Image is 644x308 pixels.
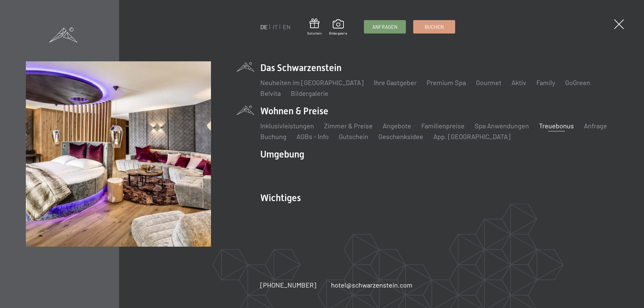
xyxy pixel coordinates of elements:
a: DE [260,23,268,30]
a: Angebote [383,122,411,130]
a: Zimmer & Preise [324,122,373,130]
a: hotel@schwarzenstein.com [331,280,413,290]
span: [PHONE_NUMBER] [260,281,316,289]
a: Spa Anwendungen [475,122,529,130]
a: Bildergalerie [291,89,328,97]
a: Premium Spa [427,78,466,86]
a: EN [283,23,290,30]
a: Treuebonus [539,122,574,130]
a: App. [GEOGRAPHIC_DATA] [433,132,511,140]
a: Gutschein [307,18,322,36]
a: Gourmet [476,78,501,86]
a: GoGreen [565,78,590,86]
a: Gutschein [339,132,368,140]
a: Anfrage [584,122,607,130]
a: Ihre Gastgeber [374,78,417,86]
a: AGBs - Info [297,132,329,140]
a: Aktiv [512,78,526,86]
a: Familienpreise [421,122,465,130]
span: Anfragen [372,23,397,30]
span: Bildergalerie [329,31,347,36]
a: IT [273,23,278,30]
a: Buchen [414,20,455,33]
a: Geschenksidee [378,132,423,140]
a: Family [536,78,555,86]
a: [PHONE_NUMBER] [260,280,316,290]
a: Buchung [260,132,286,140]
a: Inklusivleistungen [260,122,314,130]
a: Belvita [260,89,281,97]
a: Bildergalerie [329,19,347,36]
span: Gutschein [307,31,322,36]
a: Neuheiten im [GEOGRAPHIC_DATA] [260,78,364,86]
a: Anfragen [364,20,406,33]
span: Buchen [425,23,444,30]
